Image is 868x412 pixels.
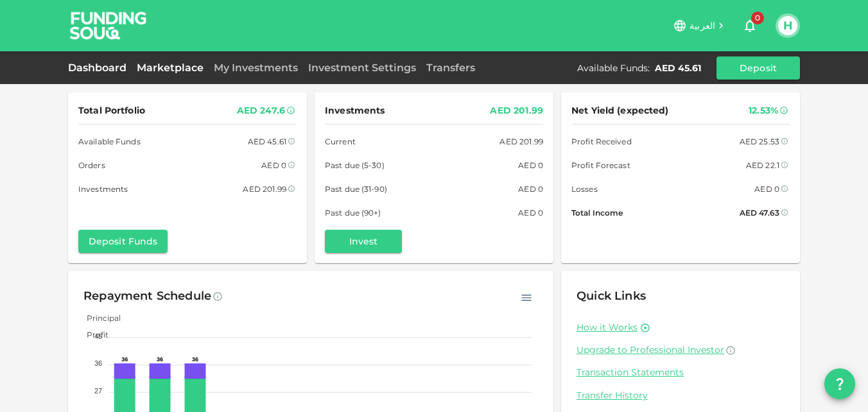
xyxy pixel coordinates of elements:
button: question [824,368,855,399]
button: Invest [325,230,402,253]
div: AED 0 [518,182,543,196]
div: 12.53% [749,103,778,119]
div: AED 0 [518,159,543,172]
span: Upgrade to Professional Investor [577,344,724,356]
div: AED 201.99 [490,103,543,119]
a: Transfers [421,62,480,74]
span: Investments [78,182,128,196]
div: AED 247.6 [237,103,285,119]
span: Profit Received [571,135,632,148]
div: AED 45.61 [655,62,701,74]
div: AED 22.1 [746,159,779,172]
a: My Investments [209,62,303,74]
span: 0 [751,12,764,24]
span: Available Funds [78,135,141,148]
div: AED 201.99 [243,182,286,196]
span: Net Yield (expected) [571,103,669,119]
tspan: 36 [94,359,102,367]
button: 0 [737,13,763,39]
div: AED 201.99 [499,135,543,148]
span: Quick Links [577,289,646,303]
div: Repayment Schedule [83,286,211,307]
button: Deposit Funds [78,230,168,253]
span: Profit Forecast [571,159,630,172]
tspan: 45 [94,332,102,340]
tspan: 27 [94,387,102,395]
span: العربية [690,20,715,31]
div: AED 47.63 [740,206,779,219]
a: Upgrade to Professional Investor [577,344,785,356]
button: H [778,16,797,35]
button: Deposit [716,56,800,80]
a: Dashboard [68,62,132,74]
span: Total Income [571,206,623,219]
span: Current [325,135,356,148]
a: Transfer History [577,390,785,402]
span: Losses [571,182,598,196]
div: AED 25.53 [740,135,779,148]
span: Orders [78,159,105,172]
span: Principal [77,313,121,323]
span: Past due (90+) [325,206,381,219]
span: Past due (5-30) [325,159,385,172]
div: AED 45.61 [248,135,286,148]
span: Profit [77,330,108,339]
div: Available Funds : [577,62,650,74]
a: How it Works [577,322,638,334]
a: Investment Settings [303,62,421,74]
div: AED 0 [261,159,286,172]
div: AED 0 [754,182,779,196]
div: AED 0 [518,206,543,219]
span: Investments [325,103,385,119]
span: Past due (31-90) [325,182,387,196]
a: Marketplace [132,62,209,74]
span: Total Portfolio [78,103,145,119]
a: Transaction Statements [577,366,785,379]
